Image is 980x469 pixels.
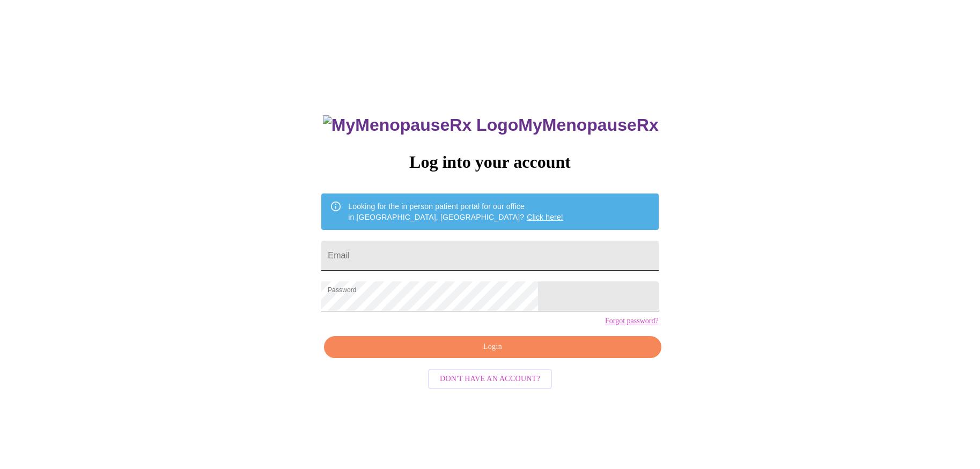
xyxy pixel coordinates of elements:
[324,336,661,358] button: Login
[323,115,518,135] img: MyMenopauseRx Logo
[440,373,540,386] span: Don't have an account?
[428,369,552,390] button: Don't have an account?
[323,115,659,135] h3: MyMenopauseRx
[348,197,563,227] div: Looking for the in person patient portal for our office in [GEOGRAPHIC_DATA], [GEOGRAPHIC_DATA]?
[336,340,649,354] span: Login
[605,317,659,325] a: Forgot password?
[527,213,563,221] a: Click here!
[425,373,555,382] a: Don't have an account?
[321,152,658,172] h3: Log into your account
